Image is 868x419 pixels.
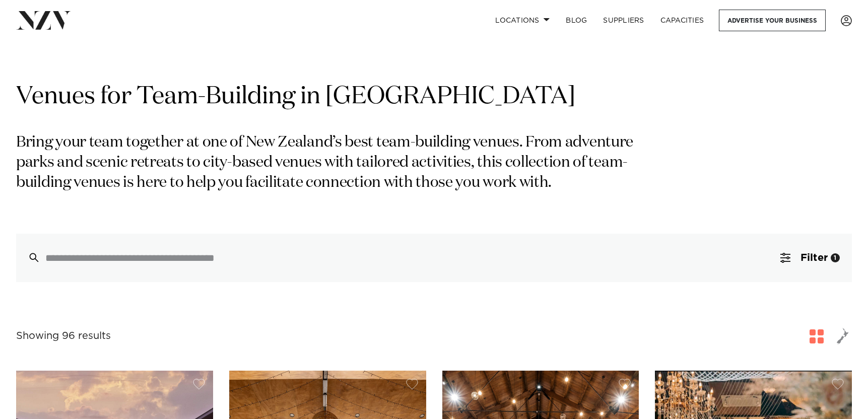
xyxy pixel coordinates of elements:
[487,10,558,31] a: Locations
[558,10,595,31] a: BLOG
[16,133,639,193] p: Bring your team together at one of New Zealand’s best team-building venues. From adventure parks ...
[719,10,826,31] a: Advertise your business
[16,11,71,29] img: nzv-logo.png
[595,10,652,31] a: SUPPLIERS
[16,328,111,344] div: Showing 96 results
[652,10,712,31] a: Capacities
[16,81,852,113] h1: Venues for Team-Building in [GEOGRAPHIC_DATA]
[768,234,852,282] button: Filter1
[831,253,840,262] div: 1
[800,253,828,263] span: Filter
